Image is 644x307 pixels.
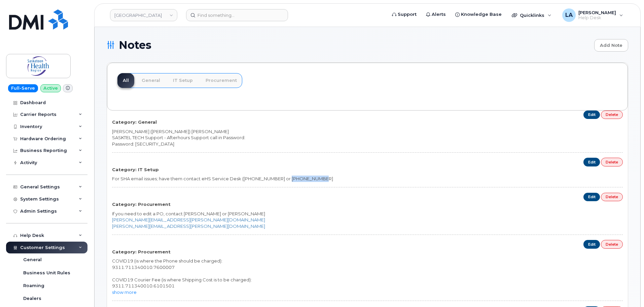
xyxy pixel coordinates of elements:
[601,240,623,248] a: Delete
[112,223,265,229] a: [PERSON_NAME][EMAIL_ADDRESS][PERSON_NAME][DOMAIN_NAME]
[583,158,600,166] a: Edit
[601,111,623,119] a: Delete
[112,258,623,289] div: COVID19 (is where the Phone should be charged): 9311.711340010.7600007 COVID19 Courier Fee (is wh...
[112,249,171,254] strong: Category: Procurement
[615,278,639,302] iframe: Messenger Launcher
[583,111,600,119] a: Edit
[112,211,623,217] div: If you need to edit a PO, contact [PERSON_NAME] or [PERSON_NAME]
[117,73,134,88] a: All
[112,176,623,182] div: For SHA email issues; have them contact eHS Service Desk ([PHONE_NUMBER] or [PHONE_NUMBER]
[583,240,600,248] a: Edit
[112,289,137,295] a: show more
[601,158,623,166] a: Delete
[112,128,623,147] div: [PERSON_NAME] ([PERSON_NAME]) [PERSON_NAME] SASKTEL TECH Support - Afterhours Support call in Pas...
[601,193,623,201] a: Delete
[107,39,628,52] h1: Notes
[168,73,198,88] a: IT Setup
[112,217,265,222] a: [PERSON_NAME][EMAIL_ADDRESS][PERSON_NAME][DOMAIN_NAME]
[112,202,171,207] strong: Category: Procurement
[136,73,166,88] a: General
[594,39,628,52] a: Add Note
[112,167,159,172] strong: Category: IT Setup
[200,73,242,88] a: Procurement
[112,119,157,125] strong: Category: General
[583,193,600,201] a: Edit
